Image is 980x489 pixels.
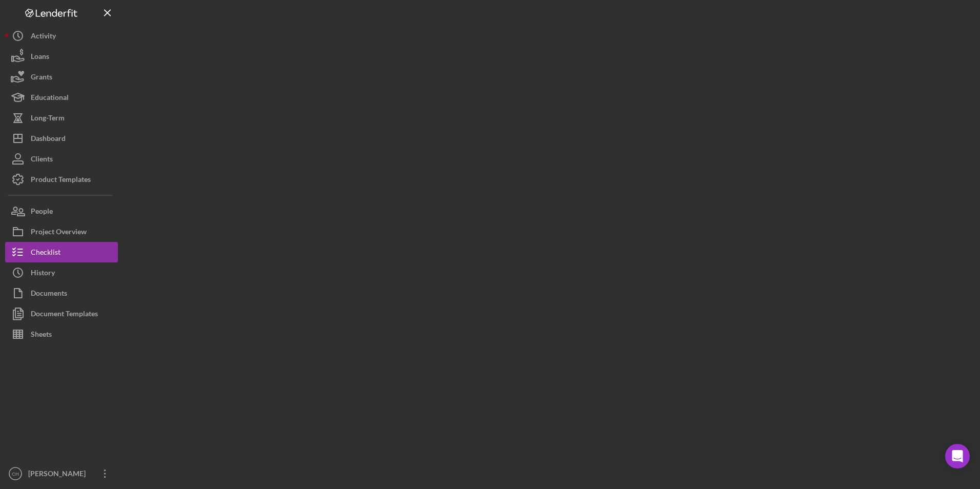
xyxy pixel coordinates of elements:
div: Educational [31,87,69,110]
button: Product Templates [5,169,118,190]
button: People [5,201,118,221]
div: Clients [31,149,53,172]
text: CH [12,471,19,477]
button: Project Overview [5,221,118,242]
div: Product Templates [31,169,91,192]
div: Dashboard [31,128,66,151]
div: Activity [31,26,56,49]
button: Dashboard [5,128,118,149]
button: Sheets [5,324,118,344]
div: Documents [31,283,67,306]
div: Open Intercom Messenger [945,444,970,468]
button: Long-Term [5,108,118,128]
button: Grants [5,67,118,87]
div: [PERSON_NAME] [26,463,92,486]
div: People [31,201,53,224]
button: Clients [5,149,118,169]
button: CH[PERSON_NAME] [5,463,118,484]
button: Document Templates [5,303,118,324]
div: Grants [31,67,52,90]
div: Project Overview [31,221,87,244]
button: Activity [5,26,118,46]
div: Sheets [31,324,52,347]
button: Loans [5,46,118,67]
button: Documents [5,283,118,303]
div: Loans [31,46,49,69]
div: Long-Term [31,108,65,131]
div: Checklist [31,242,60,265]
button: Checklist [5,242,118,262]
button: Educational [5,87,118,108]
div: History [31,262,55,286]
div: Document Templates [31,303,98,327]
button: History [5,262,118,283]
